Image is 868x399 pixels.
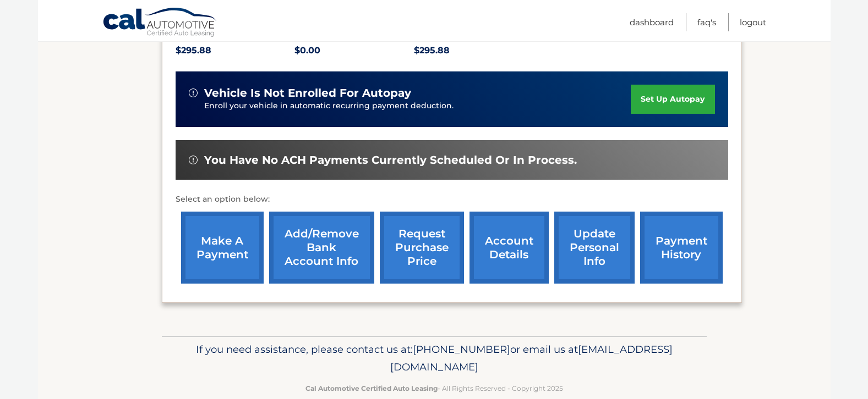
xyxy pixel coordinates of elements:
a: make a payment [181,212,264,284]
img: alert-white.svg [189,156,198,164]
span: You have no ACH payments currently scheduled or in process. [204,153,577,167]
p: Enroll your vehicle in automatic recurring payment deduction. [204,100,631,112]
span: [PHONE_NUMBER] [413,343,510,356]
p: If you need assistance, please contact us at: or email us at [169,341,700,376]
p: $295.88 [176,43,295,58]
a: request purchase price [380,212,464,284]
a: account details [470,212,549,284]
a: set up autopay [631,85,714,114]
p: - All Rights Reserved - Copyright 2025 [169,383,700,394]
a: Cal Automotive [102,7,218,39]
p: $295.88 [414,43,533,58]
a: FAQ's [697,13,716,31]
p: Select an option below: [176,193,728,206]
a: payment history [640,212,723,284]
p: $0.00 [294,43,414,58]
a: Dashboard [630,13,674,31]
a: update personal info [554,212,635,284]
span: [EMAIL_ADDRESS][DOMAIN_NAME] [390,343,673,373]
img: alert-white.svg [189,88,198,97]
span: vehicle is not enrolled for autopay [204,86,411,100]
a: Add/Remove bank account info [269,212,374,284]
strong: Cal Automotive Certified Auto Leasing [305,384,438,392]
a: Logout [740,13,766,31]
